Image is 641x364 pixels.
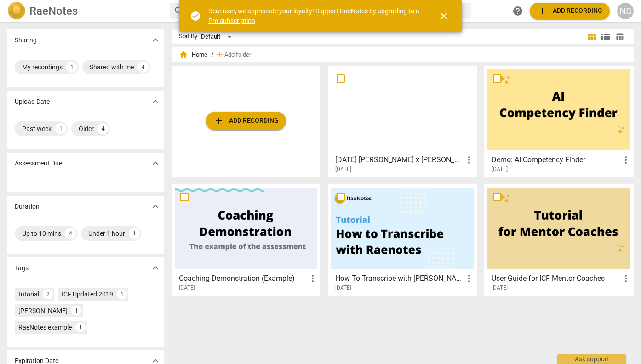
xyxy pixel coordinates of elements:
div: 1 [66,62,77,73]
button: Show more [149,33,162,47]
div: 4 [137,62,149,73]
span: view_module [586,31,597,42]
button: Show more [149,261,162,275]
span: more_vert [620,154,631,165]
a: Coaching Demonstration (Example)[DATE] [175,188,317,291]
p: Upload Date [15,97,50,107]
span: expand_more [150,158,161,169]
button: Upload [206,112,286,130]
a: LogoRaeNotes [7,2,162,20]
span: expand_more [150,262,161,273]
span: table_chart [615,32,624,41]
a: Help [509,3,526,19]
button: Show more [149,156,162,170]
div: 1 [117,289,127,299]
div: Older [79,124,94,133]
div: Ask support [557,354,626,364]
div: Dear user, we appreciate your loyalty! Support RaeNotes by upgrading to a [208,6,422,25]
span: [DATE] [335,284,351,292]
button: Upload [530,3,610,19]
span: check_circle [190,11,201,22]
button: Tile view [585,30,599,44]
button: Table view [612,30,626,44]
div: Sort By [179,33,197,40]
div: RaeNotes example [18,323,72,332]
p: Sharing [15,35,37,45]
span: add [537,6,548,17]
h3: Coaching Demonstration (Example) [179,273,307,284]
span: expand_more [150,201,161,212]
div: 4 [97,123,109,134]
span: Add recording [537,6,602,17]
span: help [512,6,523,17]
button: Show more [149,95,162,108]
div: 4 [65,228,76,239]
p: Assessment Due [15,159,62,168]
span: [DATE] [492,165,508,173]
button: NS [617,3,634,19]
div: 1 [129,228,140,239]
div: Under 1 hour [88,229,125,238]
h3: Demo: AI Competency Finder [492,154,620,165]
h2: RaeNotes [29,5,78,17]
p: Tags [15,263,29,273]
div: Default [201,29,235,44]
a: User Guide for ICF Mentor Coaches[DATE] [487,188,630,291]
p: Duration [15,202,40,211]
span: view_list [600,31,611,42]
span: Home [179,50,207,59]
div: 1 [71,306,81,316]
span: search [173,6,184,17]
span: close [438,11,449,22]
img: Logo [7,2,26,20]
span: Add folder [224,51,251,58]
span: more_vert [307,273,318,284]
span: [DATE] [335,165,351,173]
span: more_vert [464,154,475,165]
span: expand_more [150,34,161,45]
div: 1 [55,123,66,134]
div: My recordings [22,63,63,72]
div: tutorial [18,290,39,299]
a: Demo: AI Competency Finder[DATE] [487,69,630,173]
h3: 09/08/2025 Chaitali x Natalia [335,154,464,165]
a: Pro subscription [208,17,255,24]
button: List view [599,30,612,44]
div: Shared with me [90,63,134,72]
div: [PERSON_NAME] [18,306,68,315]
div: Up to 10 mins [22,229,61,238]
button: Show more [149,199,162,213]
div: 2 [43,289,53,299]
span: add [213,115,224,126]
h3: How To Transcribe with RaeNotes [335,273,464,284]
span: Add recording [213,115,279,126]
a: [DATE] [PERSON_NAME] x [PERSON_NAME][DATE] [331,69,474,173]
div: ICF Updated 2019 [62,290,113,299]
div: Past week [22,124,52,133]
span: more_vert [620,273,631,284]
button: Close [433,5,455,27]
span: [DATE] [179,284,195,292]
a: How To Transcribe with [PERSON_NAME][DATE] [331,188,474,291]
span: [DATE] [492,284,508,292]
div: 1 [75,322,86,332]
span: more_vert [464,273,475,284]
h3: User Guide for ICF Mentor Coaches [492,273,620,284]
span: expand_more [150,96,161,107]
span: home [179,50,188,59]
span: add [215,50,224,59]
span: / [211,51,213,58]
